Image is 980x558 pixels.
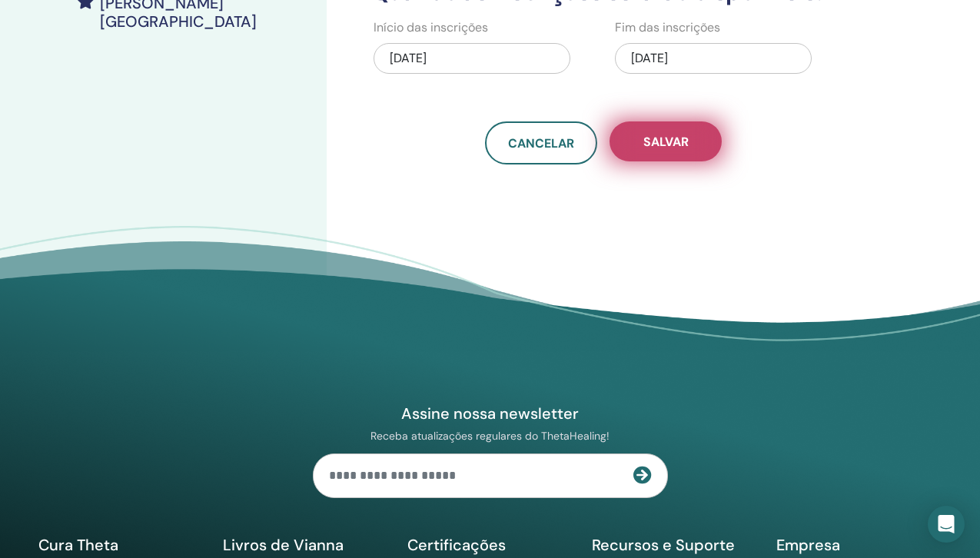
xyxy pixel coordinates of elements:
[370,429,610,443] font: Receba atualizações regulares do ThetaHealing!
[390,50,427,66] font: [DATE]
[407,535,506,555] font: Certificações
[631,50,668,66] font: [DATE]
[928,506,965,543] div: Abra o Intercom Messenger
[374,19,488,35] font: Início das inscrições
[401,404,579,423] font: Assine nossa newsletter
[776,535,840,555] font: Empresa
[643,134,689,150] font: Salvar
[610,121,722,161] button: Salvar
[592,535,735,555] font: Recursos e Suporte
[485,121,597,164] a: Cancelar
[38,535,118,555] font: Cura Theta
[223,535,344,555] font: Livros de Vianna
[508,135,574,151] font: Cancelar
[615,19,720,35] font: Fim das inscrições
